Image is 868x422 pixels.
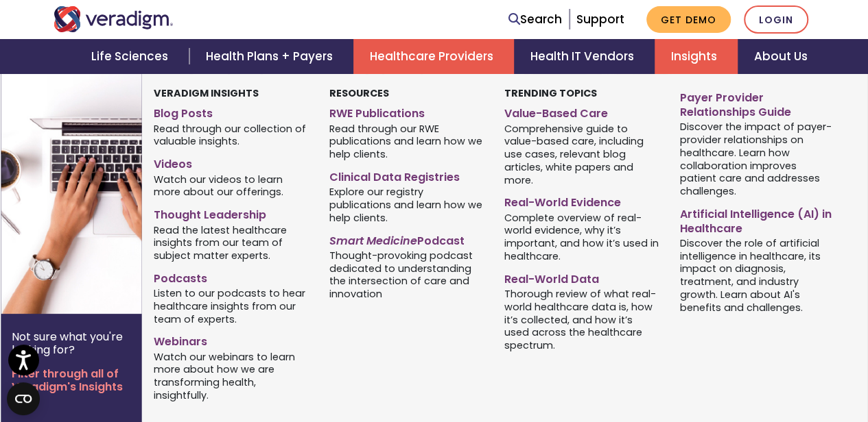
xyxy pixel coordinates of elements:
[680,120,835,198] span: Discover the impact of payer-provider relationships on healthcare. Learn how collaboration improv...
[154,223,309,262] span: Read the latest healthcare insights from our team of subject matter experts.
[680,236,835,314] span: Discover the role of artificial intelligence in healthcare, its impact on diagnosis, treatment, a...
[154,86,259,100] strong: Veradigm Insights
[12,367,131,407] a: Filter through all of Veradigm's Insights
[54,6,174,32] img: Veradigm logo
[154,349,309,401] span: Watch our webinars to learn more about how we are transforming health, insightfully.
[353,39,514,74] a: Healthcare Providers
[7,382,40,415] button: Open CMP widget
[504,210,659,262] span: Complete overview of real-world evidence, why it’s important, and how it’s used in healthcare.
[329,233,417,249] em: Smart Medicine
[504,86,597,100] strong: Trending Topics
[514,39,655,74] a: Health IT Vendors
[504,190,659,210] a: Real-World Evidence
[329,165,484,185] a: Clinical Data Registries
[504,121,659,186] span: Comprehensive guide to value-based care, including use cases, relevant blog articles, white paper...
[504,287,659,352] span: Thorough review of what real-world healthcare data is, how it’s collected, and how it’s used acro...
[154,172,309,199] span: Watch our videos to learn more about our offerings.
[576,11,624,27] a: Support
[12,330,131,356] p: Not sure what you're looking for?
[154,101,309,121] a: Blog Posts
[680,86,835,120] a: Payer Provider Relationships Guide
[655,39,738,74] a: Insights
[738,39,824,74] a: About Us
[329,229,484,249] a: Smart MedicinePodcast
[329,101,484,121] a: RWE Publications
[329,86,389,100] strong: Resources
[329,121,484,161] span: Read through our RWE publications and learn how we help clients.
[75,39,189,74] a: Life Sciences
[154,266,309,286] a: Podcasts
[646,6,731,33] a: Get Demo
[504,267,659,287] a: Real-World Data
[329,248,484,300] span: Thought-provoking podcast dedicated to understanding the intersection of care and innovation
[154,121,309,148] span: Read through our collection of valuable insights.
[154,152,309,172] a: Videos
[508,10,562,29] a: Search
[744,5,808,34] a: Login
[154,330,309,349] a: Webinars
[329,185,484,225] span: Explore our registry publications and learn how we help clients.
[154,203,309,223] a: Thought Leadership
[1,74,222,314] img: Two hands typing on a laptop
[680,202,835,236] a: Artificial Intelligence (AI) in Healthcare
[504,101,659,121] a: Value-Based Care
[189,39,353,74] a: Health Plans + Payers
[154,286,309,326] span: Listen to our podcasts to hear healthcare insights from our team of experts.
